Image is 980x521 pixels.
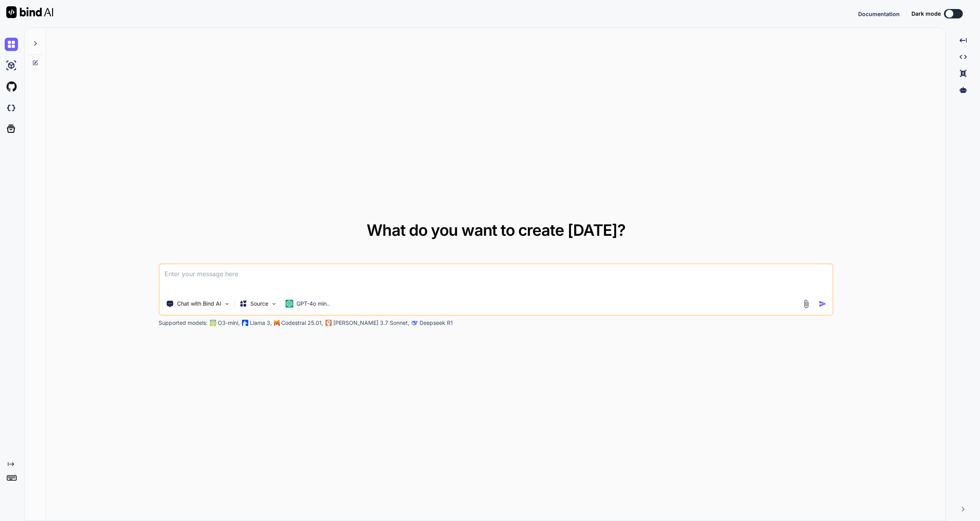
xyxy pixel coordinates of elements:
[367,220,626,240] span: What do you want to create [DATE]?
[297,300,330,308] p: GPT-4o min..
[911,10,941,18] span: Dark mode
[210,320,216,326] img: GPT-4
[271,301,277,307] img: Pick Models
[281,319,323,327] p: Codestral 25.01,
[159,319,208,327] p: Supported models:
[274,320,280,326] img: Mistral-AI
[177,300,221,308] p: Chat with Bind AI
[242,320,248,326] img: Llama2
[5,101,18,115] img: darkCloudIdeIcon
[5,80,18,93] img: githubLight
[218,319,240,327] p: O3-mini,
[412,320,418,326] img: claude
[286,300,293,308] img: GPT-4o mini
[858,10,900,18] button: Documentation
[5,38,18,51] img: chat
[5,59,18,72] img: ai-studio
[250,319,272,327] p: Llama 3,
[6,6,53,18] img: Bind AI
[419,319,453,327] p: Deepseek R1
[333,319,409,327] p: [PERSON_NAME] 3.7 Sonnet,
[858,11,900,17] span: Documentation
[325,320,332,326] img: claude
[224,301,230,307] img: Pick Tools
[801,299,810,308] img: attachment
[250,300,268,308] p: Source
[818,300,826,308] img: icon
